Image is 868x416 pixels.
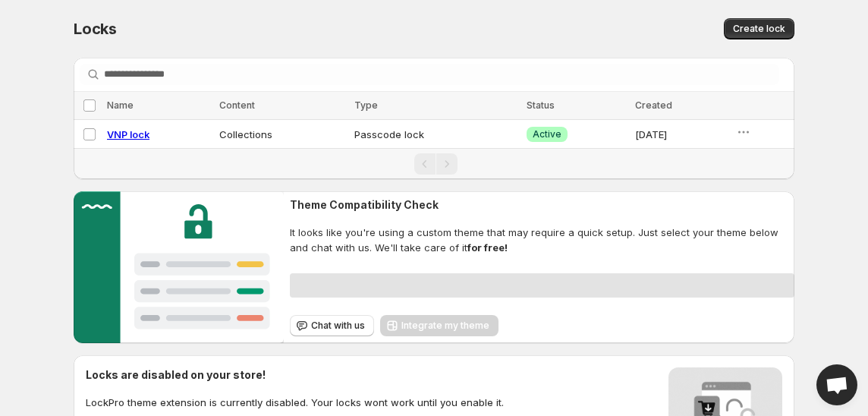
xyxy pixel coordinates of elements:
nav: Pagination [74,148,794,179]
td: [DATE] [631,120,731,149]
div: Open chat [816,364,857,405]
td: Passcode lock [350,120,521,149]
td: Collections [215,120,350,149]
button: Chat with us [290,315,374,336]
span: Content [219,99,255,111]
span: It looks like you're using a custom theme that may require a quick setup. Just select your theme ... [290,225,794,255]
span: Active [533,128,561,140]
h2: Theme Compatibility Check [290,197,794,213]
span: Type [354,99,378,111]
img: Customer support [74,191,284,343]
strong: for free! [467,241,508,254]
span: Created [635,99,672,111]
h2: Locks are disabled on your store! [86,367,504,383]
span: Chat with us [311,320,365,332]
p: LockPro theme extension is currently disabled. Your locks wont work until you enable it. [86,395,504,410]
button: Create lock [724,18,794,39]
span: Name [107,99,134,111]
span: Create lock [733,23,785,35]
a: VNP lock [107,128,149,140]
span: Status [527,99,555,111]
span: Locks [74,20,117,38]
